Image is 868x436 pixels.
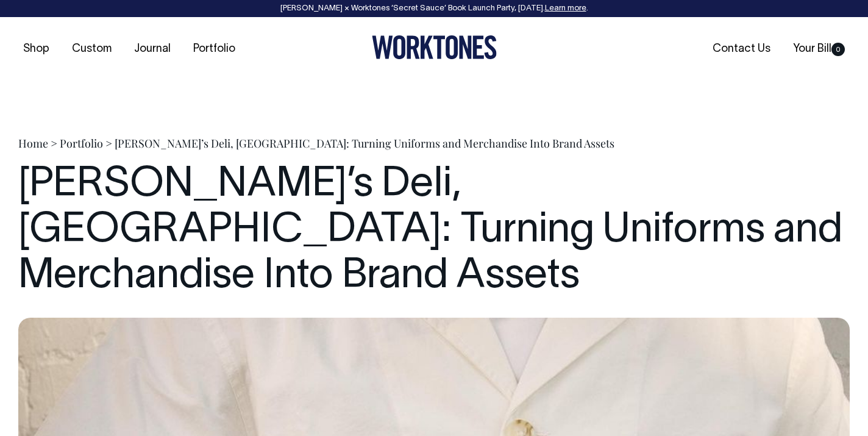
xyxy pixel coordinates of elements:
a: Journal [129,39,176,59]
h1: [PERSON_NAME]’s Deli, [GEOGRAPHIC_DATA]: Turning Uniforms and Merchandise Into Brand Assets [18,163,850,299]
a: Your Bill0 [788,39,850,59]
a: Learn more [545,5,586,12]
a: Shop [18,39,54,59]
a: Custom [67,39,116,59]
a: Home [18,136,48,151]
span: > [105,136,112,151]
a: Portfolio [188,39,240,59]
span: 0 [831,43,845,56]
a: Contact Us [708,39,775,59]
a: Portfolio [60,136,103,151]
div: [PERSON_NAME] × Worktones ‘Secret Sauce’ Book Launch Party, [DATE]. . [12,4,856,13]
span: [PERSON_NAME]’s Deli, [GEOGRAPHIC_DATA]: Turning Uniforms and Merchandise Into Brand Assets [115,136,614,151]
span: > [51,136,57,151]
